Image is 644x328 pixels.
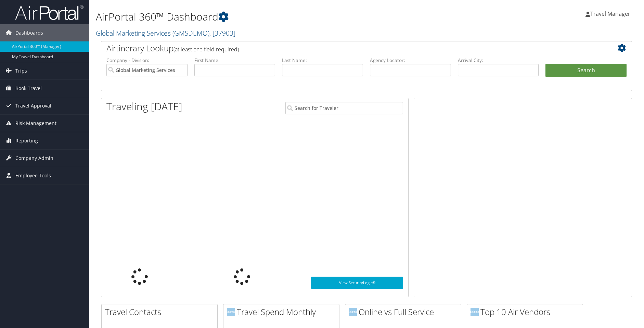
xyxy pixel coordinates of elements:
[227,306,339,318] h2: Travel Spend Monthly
[15,97,51,114] span: Travel Approval
[311,277,403,289] a: View SecurityLogic®
[15,80,42,97] span: Book Travel
[349,306,461,318] h2: Online vs Full Service
[15,62,27,79] span: Trips
[227,308,235,316] img: domo-logo.png
[15,24,43,41] span: Dashboards
[370,57,451,64] label: Agency Locator:
[96,28,235,38] a: Global Marketing Services
[15,132,38,149] span: Reporting
[15,4,83,21] img: airportal-logo.png
[106,57,188,64] label: Company - Division:
[209,28,235,38] span: , [ 37903 ]
[194,57,275,64] label: First Name:
[96,10,457,24] h1: AirPortal 360™ Dashboard
[172,28,209,38] span: ( GMSDEMO )
[15,167,51,184] span: Employee Tools
[458,57,539,64] label: Arrival City:
[15,115,56,132] span: Risk Management
[105,306,217,318] h2: Travel Contacts
[471,306,583,318] h2: Top 10 Air Vendors
[585,3,637,24] a: Travel Manager
[471,308,479,316] img: domo-logo.png
[349,308,357,316] img: domo-logo.png
[106,42,582,54] h2: Airtinerary Lookup
[545,64,627,77] button: Search
[285,102,403,114] input: Search for Traveler
[106,99,182,114] h1: Traveling [DATE]
[173,46,239,53] span: (at least one field required)
[15,150,53,167] span: Company Admin
[590,10,630,17] span: Travel Manager
[282,57,363,64] label: Last Name:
